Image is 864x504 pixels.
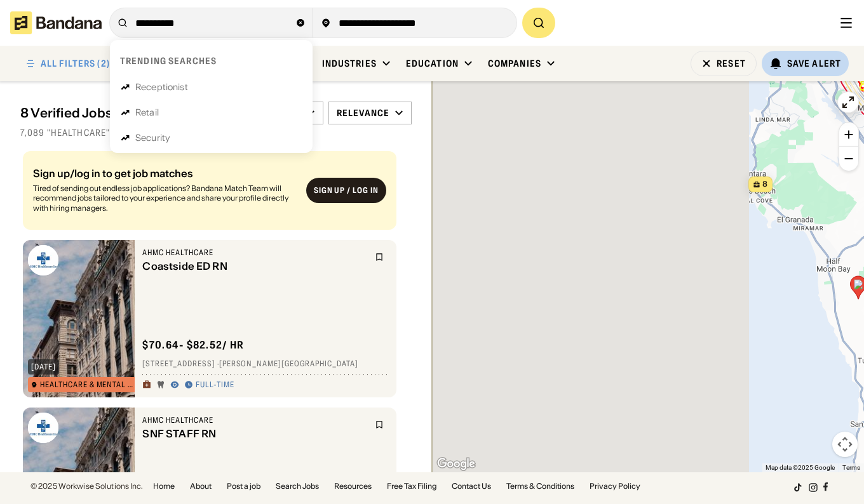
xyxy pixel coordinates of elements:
div: ALL FILTERS (2) [41,59,110,68]
div: 7,089 "healthcare" jobs on [DOMAIN_NAME] [20,127,412,138]
a: Home [153,482,175,490]
span: Map data ©2025 Google [766,464,835,471]
div: Coastside ED RN [142,260,367,272]
div: Healthcare & Mental Health [40,381,137,388]
a: Terms (opens in new tab) [842,464,860,471]
div: Save Alert [787,58,841,69]
div: Receptionist [135,83,188,91]
div: Education [406,58,459,69]
div: Companies [488,58,541,69]
div: $ 70.64 - $82.52 / hr [142,338,244,352]
div: [STREET_ADDRESS] · [PERSON_NAME][GEOGRAPHIC_DATA] [142,359,389,369]
span: 8 [762,179,767,190]
div: Sign up/log in to get job matches [33,168,296,178]
div: SNF STAFF RN [142,428,367,440]
img: AHMC HealthCare logo [28,413,58,443]
div: AHMC HealthCare [142,415,367,425]
button: Map camera controls [832,432,858,457]
img: AHMC HealthCare logo [28,245,58,275]
a: Terms & Conditions [506,482,574,490]
img: Google [435,456,477,472]
div: AHMC HealthCare [142,248,367,258]
div: © 2025 Workwise Solutions Inc. [30,482,143,490]
div: Full-time [196,380,234,390]
div: [DATE] [31,363,56,371]
div: Relevance [337,107,389,119]
a: Contact Us [452,482,491,490]
div: Retail [135,108,159,117]
a: Post a job [227,482,260,490]
div: grid [20,146,412,472]
img: Bandana logotype [10,11,102,34]
a: Resources [334,482,372,490]
a: Search Jobs [276,482,319,490]
a: Open this area in Google Maps (opens a new window) [435,456,477,472]
div: Trending searches [120,55,217,67]
div: Tired of sending out endless job applications? Bandana Match Team will recommend jobs tailored to... [33,183,296,213]
a: About [190,482,212,490]
a: Privacy Policy [590,482,640,490]
div: Sign up / Log in [314,186,379,196]
div: Reset [717,59,746,68]
div: Industries [322,58,377,69]
div: 8 Verified Jobs [20,105,235,121]
div: Security [135,133,170,142]
a: Free Tax Filing [387,482,436,490]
